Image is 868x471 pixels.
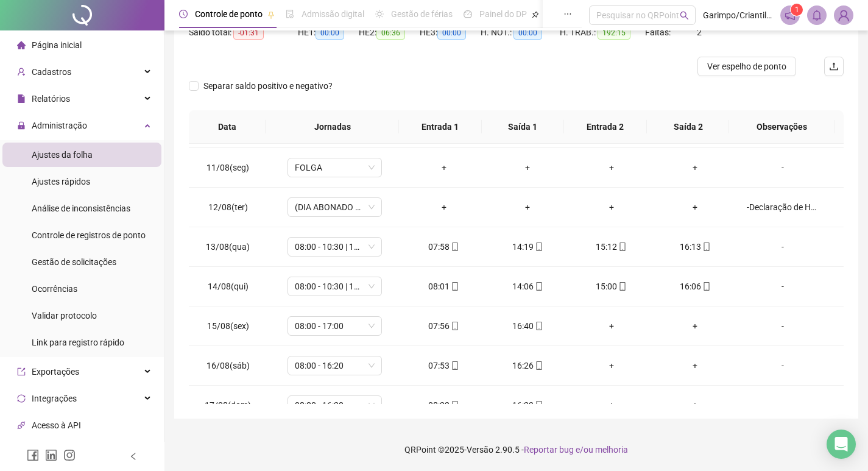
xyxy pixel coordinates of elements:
span: mobile [617,243,627,251]
span: Cadastros [32,67,71,77]
span: Faltas: [645,27,672,37]
div: - [747,280,819,293]
span: 13/08(qua) [206,242,250,252]
span: 08:00 - 17:00 [295,317,375,335]
div: -Declaração de Horas [747,200,819,214]
div: HE 2: [359,26,420,40]
span: Página inicial [32,40,82,50]
span: api [17,421,26,430]
span: clock-circle [179,10,188,18]
span: Controle de registros de ponto [32,230,146,240]
span: file-done [286,10,294,18]
span: Garimpo/Criantili - O GARIMPO [703,9,773,22]
span: 08:00 - 16:20 [295,396,375,414]
div: + [579,200,644,214]
span: 08:00 - 10:30 | 11:30 - 16:30 [295,238,375,256]
span: Ocorrências [32,284,77,294]
span: sun [375,10,384,18]
span: 2 [697,27,702,37]
button: Ver espelho de ponto [697,57,796,76]
span: 00:00 [437,26,466,40]
span: sync [17,394,26,403]
span: Gestão de solicitações [32,257,116,267]
span: mobile [450,322,459,330]
span: 15/08(sex) [207,321,249,331]
span: Admissão digital [302,9,364,19]
span: Validar protocolo [32,311,97,320]
span: mobile [450,361,459,370]
div: HE 3: [420,26,481,40]
span: Reportar bug e/ou melhoria [524,445,628,455]
div: 15:00 [579,280,644,293]
span: FOLGA [295,158,375,177]
div: 14:06 [495,280,560,293]
span: linkedin [45,449,57,461]
div: + [663,161,728,174]
span: 11/08(seg) [206,163,249,172]
div: Saldo total: [189,26,298,40]
div: HE 1: [298,26,359,40]
img: 2226 [834,6,853,24]
span: home [17,41,26,49]
div: 14:19 [495,240,560,253]
div: 07:58 [412,240,476,253]
span: mobile [534,361,543,370]
span: Observações [739,120,824,133]
span: 08:00 - 16:20 [295,356,375,375]
div: 16:23 [495,398,560,412]
footer: QRPoint © 2025 - 2.90.5 - [164,428,868,471]
div: 08:22 [412,398,476,412]
span: 00:00 [513,26,542,40]
div: H. NOT.: [481,26,560,40]
div: + [495,200,560,214]
div: 16:06 [663,280,728,293]
span: mobile [534,401,543,409]
sup: 1 [791,4,803,16]
span: Exportações [32,367,79,377]
div: + [663,359,728,372]
div: H. TRAB.: [560,26,645,40]
div: 16:40 [495,319,560,333]
div: Open Intercom Messenger [827,430,856,459]
span: file [17,94,26,103]
div: + [663,398,728,412]
span: mobile [450,282,459,291]
span: ellipsis [563,10,572,18]
div: + [663,200,728,214]
span: upload [829,62,839,71]
span: dashboard [464,10,472,18]
span: notification [785,10,796,21]
span: 16/08(sáb) [206,361,250,370]
span: Versão [467,445,493,455]
span: Gestão de férias [391,9,453,19]
div: + [579,319,644,333]
div: + [412,200,476,214]
div: 07:56 [412,319,476,333]
span: Ver espelho de ponto [707,60,786,73]
div: 07:53 [412,359,476,372]
div: 16:13 [663,240,728,253]
span: 08:00 - 10:30 | 11:30 - 16:30 [295,277,375,296]
div: - [747,240,819,253]
span: mobile [534,282,543,291]
span: 192:15 [598,26,630,40]
span: mobile [450,243,459,251]
span: facebook [27,449,39,461]
span: Integrações [32,394,77,403]
div: + [663,319,728,333]
span: Relatórios [32,94,70,104]
span: pushpin [267,11,275,18]
div: + [579,398,644,412]
span: mobile [534,322,543,330]
span: Controle de ponto [195,9,263,19]
span: Separar saldo positivo e negativo? [199,79,337,93]
th: Saída 2 [647,110,730,144]
span: 12/08(ter) [208,202,248,212]
span: Painel do DP [479,9,527,19]
span: 06:36 [376,26,405,40]
div: + [412,161,476,174]
span: mobile [701,282,711,291]
div: 15:12 [579,240,644,253]
div: - [747,319,819,333]
div: + [579,359,644,372]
